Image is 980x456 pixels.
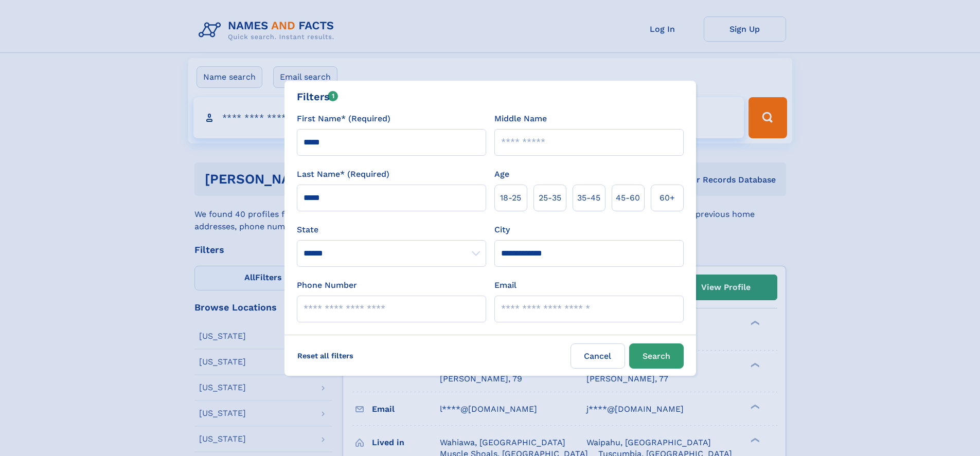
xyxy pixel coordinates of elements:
[629,343,684,369] button: Search
[297,89,338,104] div: Filters
[291,343,360,368] label: Reset all filters
[494,224,510,236] label: City
[577,192,600,204] span: 35‑45
[297,279,357,291] label: Phone Number
[494,279,516,291] label: Email
[494,113,547,125] label: Middle Name
[571,343,625,369] label: Cancel
[297,113,390,125] label: First Name* (Required)
[616,192,640,204] span: 45‑60
[494,168,509,180] label: Age
[297,168,389,180] label: Last Name* (Required)
[297,224,486,236] label: State
[660,192,675,204] span: 60+
[500,192,521,204] span: 18‑25
[539,192,561,204] span: 25‑35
